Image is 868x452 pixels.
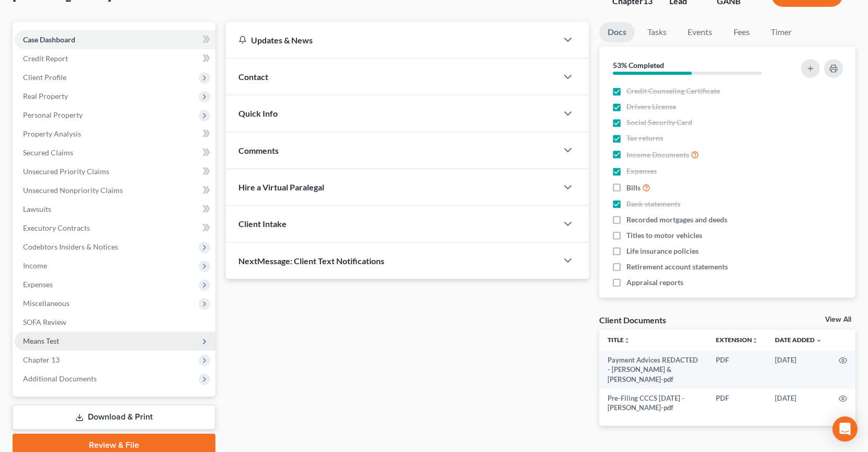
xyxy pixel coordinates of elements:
[775,336,822,344] a: Date Added expand_more
[762,22,800,42] a: Timer
[23,318,66,326] span: SOFA Review
[626,262,728,272] span: Retirement account statements
[23,242,118,251] span: Codebtors Insiders & Notices
[15,30,215,49] a: Case Dashboard
[832,416,858,442] div: Open Intercom Messenger
[23,54,68,63] span: Credit Report
[626,199,680,209] span: Bank statements
[238,219,287,229] span: Client Intake
[23,374,97,383] span: Additional Documents
[15,313,215,332] a: SOFA Review
[23,73,66,82] span: Client Profile
[23,129,81,138] span: Property Analysis
[825,316,851,323] a: View All
[626,230,702,241] span: Titles to motor vehicles
[626,277,683,288] span: Appraisal reports
[626,246,699,256] span: Life insurance policies
[626,86,720,96] span: Credit Counseling Certificate
[15,143,215,162] a: Secured Claims
[626,117,692,128] span: Social Security Card
[15,200,215,219] a: Lawsuits
[626,214,727,225] span: Recorded mortgages and deeds
[238,72,268,82] span: Contact
[15,219,215,238] a: Executory Contracts
[23,223,90,232] span: Executory Contracts
[23,110,83,119] span: Personal Property
[23,35,75,44] span: Case Dashboard
[23,261,47,270] span: Income
[725,22,758,42] a: Fees
[707,351,767,389] td: PDF
[599,389,707,417] td: Pre-Filing CCCS [DATE] - [PERSON_NAME]-pdf
[23,280,53,289] span: Expenses
[238,145,279,155] span: Comments
[599,22,635,42] a: Docs
[767,389,830,417] td: [DATE]
[599,351,707,389] td: Payment Advices REDACTED - [PERSON_NAME] & [PERSON_NAME]-pdf
[639,22,675,42] a: Tasks
[626,166,657,176] span: Expenses
[23,205,51,213] span: Lawsuits
[767,351,830,389] td: [DATE]
[613,61,664,70] strong: 53% Completed
[23,186,123,195] span: Unsecured Nonpriority Claims
[816,337,822,344] i: expand_more
[626,150,689,160] span: Income Documents
[238,182,324,192] span: Hire a Virtual Paralegal
[679,22,721,42] a: Events
[15,125,215,143] a: Property Analysis
[23,167,109,176] span: Unsecured Priority Claims
[238,256,384,266] span: NextMessage: Client Text Notifications
[752,337,758,344] i: unfold_more
[707,389,767,417] td: PDF
[23,92,68,100] span: Real Property
[238,35,545,46] div: Updates & News
[626,183,641,193] span: Bills
[608,336,630,344] a: Titleunfold_more
[626,101,676,112] span: Drivers License
[599,314,666,325] div: Client Documents
[626,133,663,143] span: Tax returns
[716,336,758,344] a: Extensionunfold_more
[23,336,59,345] span: Means Test
[23,148,73,157] span: Secured Claims
[238,108,278,118] span: Quick Info
[15,162,215,181] a: Unsecured Priority Claims
[15,49,215,68] a: Credit Report
[23,355,60,364] span: Chapter 13
[15,181,215,200] a: Unsecured Nonpriority Claims
[624,337,630,344] i: unfold_more
[23,299,70,308] span: Miscellaneous
[13,405,215,430] a: Download & Print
